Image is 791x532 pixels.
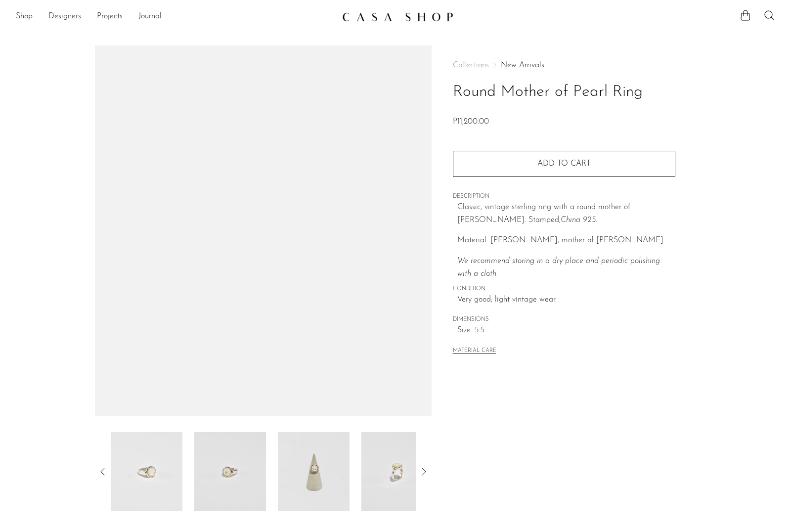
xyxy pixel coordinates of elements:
[457,257,660,278] i: We recommend storing in a dry place and periodic polishing with a cloth.
[194,432,266,511] img: Round Mother of Pearl Ring
[48,10,81,23] a: Designers
[111,432,182,511] img: Round Mother of Pearl Ring
[453,285,675,294] span: CONDITION
[361,432,433,511] img: Round Mother of Pearl Ring
[537,160,591,168] span: Add to cart
[457,234,675,247] p: Material: [PERSON_NAME], mother of [PERSON_NAME].
[453,118,489,126] span: ₱11,200.00
[97,10,123,23] a: Projects
[16,10,33,23] a: Shop
[501,61,544,69] a: New Arrivals
[16,8,334,25] ul: NEW HEADER MENU
[457,201,675,226] p: Classic, vintage sterling ring with a round mother of [PERSON_NAME]. Stamped,
[453,192,675,201] span: DESCRIPTION
[16,8,334,25] nav: Desktop navigation
[453,315,675,324] span: DIMENSIONS
[453,61,489,69] span: Collections
[561,216,597,224] em: China 925.
[453,80,675,105] h1: Round Mother of Pearl Ring
[453,348,496,355] button: MATERIAL CARE
[138,10,162,23] a: Journal
[457,294,675,307] span: Very good; light vintage wear.
[457,324,675,337] span: Size: 5.5
[453,61,675,69] nav: Breadcrumbs
[453,151,675,177] button: Add to cart
[278,432,350,511] img: Round Mother of Pearl Ring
